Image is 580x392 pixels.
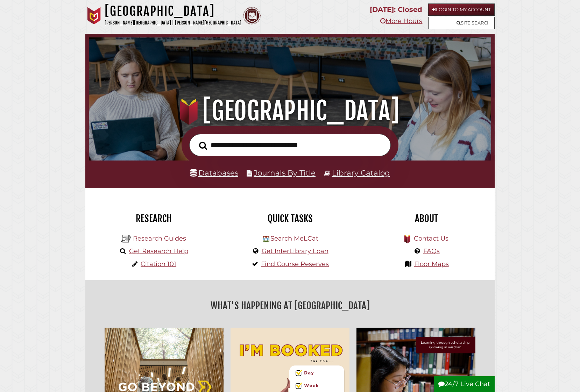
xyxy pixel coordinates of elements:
a: Site Search [428,17,495,29]
a: Get InterLibrary Loan [262,247,328,255]
p: [PERSON_NAME][GEOGRAPHIC_DATA] | [PERSON_NAME][GEOGRAPHIC_DATA] [105,19,241,27]
a: Floor Maps [414,260,449,268]
h1: [GEOGRAPHIC_DATA] [105,3,241,19]
a: Find Course Reserves [261,260,329,268]
img: Hekman Library Logo [121,234,131,244]
a: Research Guides [133,235,186,242]
a: Databases [190,168,238,177]
a: Login to My Account [428,3,495,16]
a: Citation 101 [141,260,176,268]
h2: About [363,213,489,224]
img: Calvin University [85,7,103,24]
a: Get Research Help [129,247,188,255]
a: More Hours [380,17,422,25]
a: FAQs [423,247,440,255]
h2: What's Happening at [GEOGRAPHIC_DATA] [91,298,489,314]
h2: Quick Tasks [227,213,353,224]
button: Search [196,140,211,152]
h1: [GEOGRAPHIC_DATA] [98,95,482,126]
a: Journals By Title [254,168,316,177]
h2: Research [91,213,217,224]
i: Search [199,141,207,150]
a: Library Catalog [332,168,390,177]
a: Search MeLCat [270,235,318,242]
img: Hekman Library Logo [263,236,269,242]
p: [DATE]: Closed [370,3,422,16]
img: Calvin Theological Seminary [243,7,261,24]
a: Contact Us [414,235,448,242]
